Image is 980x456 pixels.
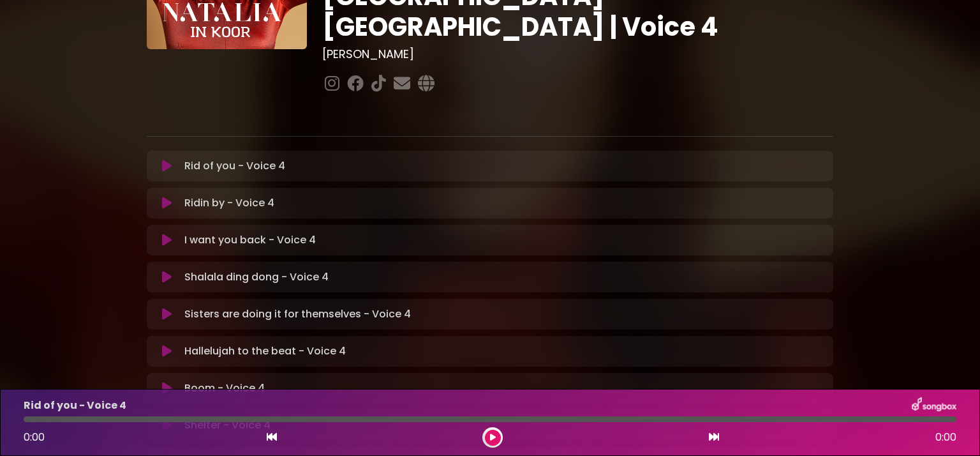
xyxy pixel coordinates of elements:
h3: [PERSON_NAME] [322,47,833,61]
p: Shalala ding dong - Voice 4 [184,270,329,285]
img: songbox-logo-white.png [912,397,956,414]
span: 0:00 [935,430,956,445]
p: Boom - Voice 4 [184,381,265,396]
p: Ridin by - Voice 4 [184,195,274,211]
p: Sisters are doing it for themselves - Voice 4 [184,307,411,322]
p: Hallelujah to the beat - Voice 4 [184,344,346,359]
span: 0:00 [24,430,45,445]
p: I want you back - Voice 4 [184,232,316,248]
p: Rid of you - Voice 4 [24,398,126,413]
p: Rid of you - Voice 4 [184,158,285,174]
